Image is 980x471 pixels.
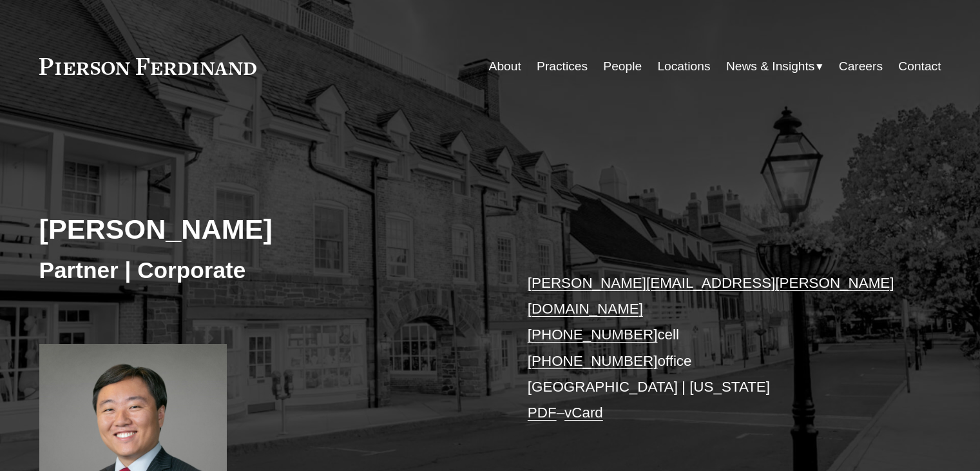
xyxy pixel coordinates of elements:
[657,54,710,79] a: Locations
[528,270,903,426] p: cell office [GEOGRAPHIC_DATA] | [US_STATE] –
[528,405,557,421] a: PDF
[603,54,642,79] a: People
[39,256,490,285] h3: Partner | Corporate
[528,353,658,369] a: [PHONE_NUMBER]
[726,54,823,79] a: folder dropdown
[839,54,883,79] a: Careers
[726,55,815,78] span: News & Insights
[898,54,941,79] a: Contact
[528,326,658,343] a: [PHONE_NUMBER]
[564,405,603,421] a: vCard
[537,54,588,79] a: Practices
[528,275,894,317] a: [PERSON_NAME][EMAIL_ADDRESS][PERSON_NAME][DOMAIN_NAME]
[39,212,490,246] h2: [PERSON_NAME]
[489,54,521,79] a: About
